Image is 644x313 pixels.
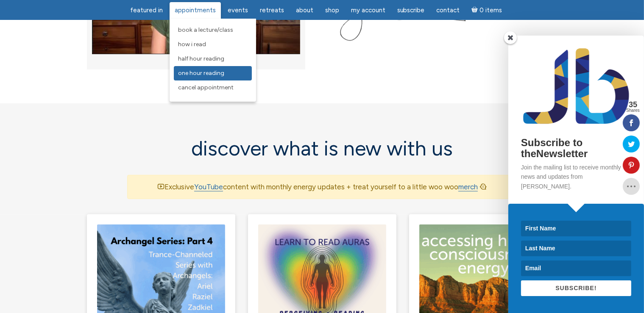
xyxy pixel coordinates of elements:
[346,2,390,19] a: My Account
[521,241,631,256] input: Last Name
[437,6,460,14] span: Contact
[467,1,507,19] a: Cart0 items
[174,80,252,95] a: Cancel Appointment
[325,6,339,14] span: Shop
[626,108,640,113] span: Shares
[397,6,425,14] span: Subscribe
[174,23,252,37] a: Book a Lecture/Class
[255,2,289,19] a: Retreats
[223,2,253,19] a: Events
[521,260,631,276] input: Email
[521,280,631,296] button: SUBSCRIBE!
[178,41,206,48] span: How I Read
[472,6,480,14] i: Cart
[178,55,224,62] span: Half Hour Reading
[320,2,344,19] a: Shop
[521,221,631,236] input: First Name
[174,66,252,80] a: One Hour Reading
[127,175,517,199] div: Exclusive content with monthly energy updates + treat yourself to a little woo woo
[480,7,502,14] span: 0 items
[291,2,318,19] a: About
[228,6,248,14] span: Events
[296,6,313,14] span: About
[555,285,597,291] span: SUBSCRIBE!
[432,2,465,19] a: Contact
[626,101,640,108] span: 35
[127,137,517,160] h2: discover what is new with us
[178,84,234,91] span: Cancel Appointment
[178,26,233,33] span: Book a Lecture/Class
[130,6,163,14] span: featured in
[194,183,223,191] a: YouTube
[170,2,221,19] a: Appointments
[178,69,224,77] span: One Hour Reading
[351,6,385,14] span: My Account
[174,37,252,52] a: How I Read
[174,52,252,66] a: Half Hour Reading
[125,2,168,19] a: featured in
[175,6,216,14] span: Appointments
[392,2,430,19] a: Subscribe
[521,163,631,191] p: Join the mailing list to receive monthly news and updates from [PERSON_NAME].
[260,6,284,14] span: Retreats
[521,137,631,160] h2: Subscribe to theNewsletter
